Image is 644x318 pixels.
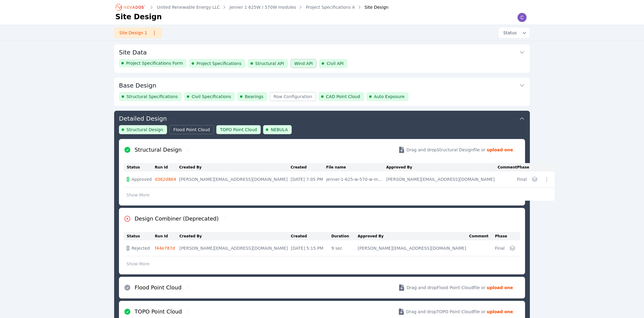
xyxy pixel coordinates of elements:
h2: Flood Point Cloud [135,283,181,292]
span: Auto Exposure [374,94,405,100]
th: Approved By [358,232,469,240]
h1: Site Design [115,12,162,22]
span: Project Specifications Form [126,60,183,66]
button: Site Data [119,45,525,59]
button: Base Design [119,78,525,92]
nav: Breadcrumb [115,2,388,12]
th: Duration [331,232,358,240]
strong: upload one [487,309,513,315]
span: NEBULA [271,127,288,133]
a: f44e787d [155,246,175,251]
h2: TOPO Point Cloud [135,307,182,316]
h3: Detailed Design [119,114,167,123]
button: Status [498,27,530,38]
td: [DATE] 7:05 PM [290,171,326,187]
th: Created By [179,163,290,171]
td: [DATE] 5:15 PM [291,240,331,256]
span: Civil Specifications [192,94,231,100]
td: [PERSON_NAME][EMAIL_ADDRESS][DOMAIN_NAME] [358,240,469,256]
th: File name [326,163,386,171]
div: 9 sec [331,245,355,251]
th: Comment [469,232,495,240]
button: Show More [124,189,152,201]
span: Drag and drop TOPO Point Cloud file or [406,309,485,315]
th: Comment [498,163,517,171]
th: Phase [517,163,530,171]
span: Wind API [294,60,313,66]
a: d362d864 [155,177,176,182]
a: United Renewable Energy LLC [157,4,220,10]
a: Site Design 1 [114,27,162,38]
span: Rejected [132,245,150,251]
span: Structural Specifications [126,94,178,100]
div: Final [517,176,527,182]
h2: Design Combiner (Deprecated) [135,215,219,223]
span: CAD Point Cloud [326,94,360,100]
span: Row Configuration [274,94,312,100]
button: Drag and dropStructural Designfile or upload one [391,141,520,158]
td: [PERSON_NAME][EMAIL_ADDRESS][DOMAIN_NAME] [179,240,291,256]
th: Approved By [386,163,498,171]
th: Phase [495,232,508,240]
th: Run Id [155,232,180,240]
img: Carl Jackson [517,13,527,22]
span: Drag and drop Structural Design file or [406,147,485,153]
span: Flood Point Cloud [173,127,210,133]
div: Base DesignStructural SpecificationsCivil SpecificationsBearingsRow ConfigurationCAD Point CloudA... [114,78,530,106]
h3: Site Data [119,48,147,57]
a: Jenner 1 625W / 570W modules [229,4,296,10]
span: Structural Design [126,127,163,133]
div: Site DataProject Specifications FormProject SpecificationsStructural APIWind APICivil API [114,45,530,73]
td: [PERSON_NAME][EMAIL_ADDRESS][DOMAIN_NAME] [179,171,290,187]
span: TOPO Point Cloud [220,127,257,133]
button: Drag and dropFlood Point Cloudfile or upload one [391,279,520,296]
span: Structural API [255,60,284,66]
div: Site Design [356,4,389,10]
div: Final [495,245,505,251]
th: Created [290,163,326,171]
th: Status [124,163,155,171]
th: Created By [179,232,291,240]
th: Status [124,232,155,240]
span: Drag and drop Flood Point Cloud file or [406,285,485,291]
span: Approved [132,176,152,182]
th: Created [291,232,331,240]
button: Detailed Design [119,111,525,125]
button: Show More [124,258,152,270]
strong: upload one [487,147,513,153]
span: Status [501,30,517,36]
span: Project Specifications [196,60,241,66]
h3: Base Design [119,81,156,90]
div: jenner-1-625-w-570-w-modules_auto-exposure_design-file_cfe4ce68.csv [326,176,383,182]
td: [PERSON_NAME][EMAIL_ADDRESS][DOMAIN_NAME] [386,171,498,187]
th: Run Id [155,163,179,171]
a: Project Specifications A [306,4,355,10]
span: Bearings [245,94,263,100]
h2: Structural Design [135,146,182,154]
span: Civil API [327,60,343,66]
strong: upload one [487,285,513,291]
